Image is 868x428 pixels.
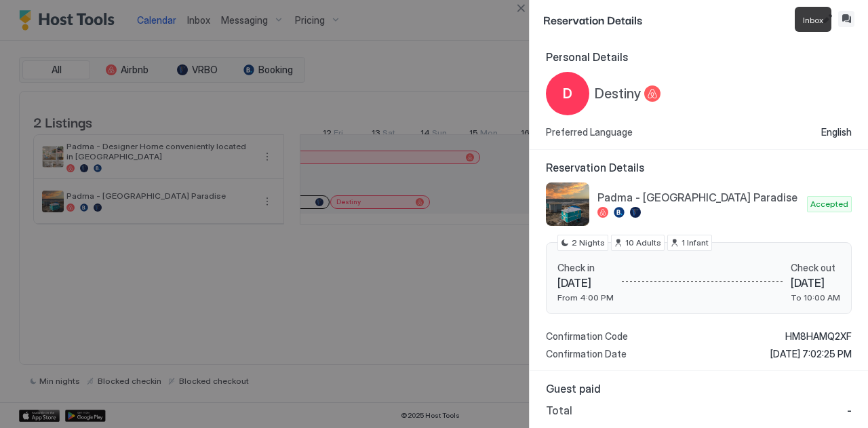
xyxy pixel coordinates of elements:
span: Inbox [803,15,823,25]
span: Padma - [GEOGRAPHIC_DATA] Paradise [597,191,802,204]
span: To 10:00 AM [791,292,840,303]
button: Inbox [838,11,854,27]
span: Total [546,404,572,417]
span: [DATE] [557,276,614,290]
span: Reservation Details [546,161,852,174]
span: D [563,83,572,104]
span: Destiny [595,85,642,102]
span: Check in [557,262,614,274]
span: Accepted [810,198,848,210]
span: Check out [791,262,840,274]
span: 2 Nights [572,237,605,249]
span: Guest paid [546,382,852,395]
span: - [847,404,852,417]
span: [DATE] 7:02:25 PM [770,348,852,360]
span: From 4:00 PM [557,292,614,303]
span: [DATE] [791,276,840,290]
span: English [821,126,852,138]
span: HM8HAMQ2XF [785,330,852,343]
span: 10 Adults [625,237,661,249]
span: Preferred Language [546,126,633,138]
span: Confirmation Code [546,330,628,343]
span: Personal Details [546,50,852,64]
span: 1 Infant [682,237,709,249]
span: Reservation Details [543,11,816,28]
div: listing image [546,182,589,226]
span: Confirmation Date [546,348,627,360]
